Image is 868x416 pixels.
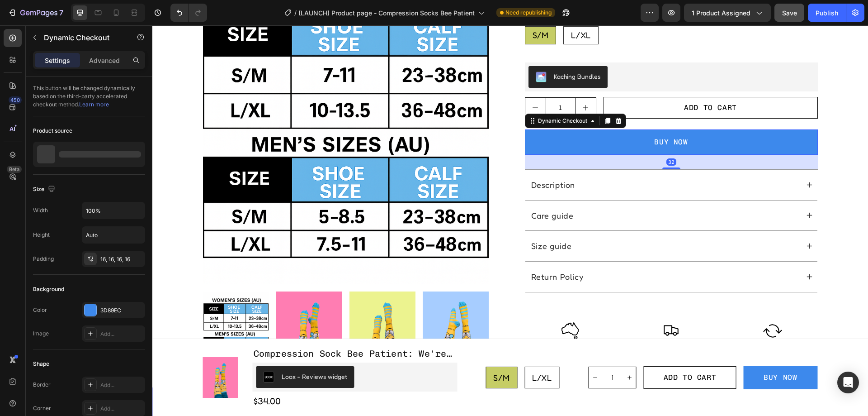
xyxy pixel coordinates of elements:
[591,340,665,364] button: BUY NOW
[294,8,297,18] span: /
[33,360,49,368] div: Shape
[393,72,423,92] input: quantity
[379,153,423,166] p: Description
[100,330,143,338] div: Add...
[45,56,70,65] p: Settings
[379,214,420,227] p: Size guide
[611,347,645,358] div: BUY NOW
[692,8,750,18] span: 1 product assigned
[79,101,109,108] a: Learn more
[437,342,449,363] button: decrement
[380,347,399,357] span: L/XL
[100,306,143,315] div: 3D89EC
[82,227,145,243] input: Auto
[9,96,22,104] div: 450
[59,7,63,18] p: 7
[373,104,665,129] button: BUY NOW
[341,347,357,357] span: S/M
[408,296,427,315] img: gempages_581497855185781256-92ecba16-dc3f-45c3-8544-d92de8e8286e.svg
[33,206,48,215] div: Width
[376,41,455,62] button: Kaching Bundles
[380,5,396,14] span: S/M
[33,285,64,293] div: Background
[451,72,665,93] button: Add to cart
[7,166,22,173] div: Beta
[298,8,475,18] span: (LAUNCH) Product page - Compression Socks Bee Patient
[816,8,838,18] div: Publish
[100,405,143,413] div: Add...
[782,9,797,17] span: Save
[449,342,471,363] input: quantity
[419,5,438,14] span: L/XL
[82,202,145,219] input: Auto
[837,372,859,393] div: Open Intercom Messenger
[373,72,393,92] button: decrement
[33,306,47,314] div: Color
[502,111,535,122] div: BUY NOW
[509,296,528,315] img: gempages_581497855185781256-0a82a9fb-575e-47f0-9573-0e995de14875.svg
[423,72,443,92] button: increment
[100,381,143,389] div: Add...
[379,184,421,197] p: Care guide
[33,404,51,412] div: Corner
[491,341,584,363] button: Add to cart
[33,183,57,196] div: Size
[611,296,630,315] img: gempages_581497855185781256-2a50a4c0-bb7f-48e2-aaf6-23aae676f57d.svg
[33,330,49,338] div: Image
[384,91,437,100] div: Dynamic Checkout
[808,4,846,22] button: Publish
[170,4,207,22] div: Undo/Redo
[89,56,120,65] p: Advanced
[100,255,143,263] div: 16, 16, 16, 16
[511,347,564,358] div: Add to cart
[774,4,804,22] button: Save
[383,46,394,57] img: KachingBundles.png
[33,77,145,116] div: This button will be changed dynamically based on the third-party accelerated checkout method.
[44,32,121,43] p: Dynamic Checkout
[514,133,524,140] div: 32
[152,25,868,416] iframe: Design area
[33,127,72,135] div: Product source
[379,245,431,258] p: Return Policy
[33,381,51,389] div: Border
[4,4,67,22] button: 7
[33,255,54,263] div: Padding
[33,231,50,239] div: Height
[401,46,448,56] div: Kaching Bundles
[532,77,585,88] div: Add to cart
[684,4,771,22] button: 1 product assigned
[505,9,552,17] span: Need republishing
[471,342,484,363] button: increment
